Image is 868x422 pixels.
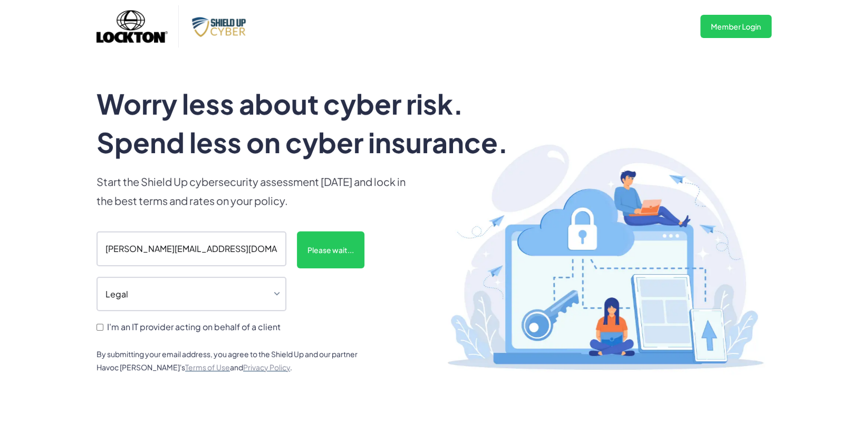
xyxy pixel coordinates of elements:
[700,15,771,38] a: Member Login
[97,231,286,266] input: Enter your company email
[97,85,535,162] h1: Worry less about cyber risk. Spend less on cyber insurance.
[297,231,364,268] input: Please wait...
[185,362,230,372] a: Terms of Use
[189,15,253,39] img: Shield Up Cyber Logo
[97,348,371,374] div: By submitting your email address, you agree to the Shield Up and our partner Havoc [PERSON_NAME]'...
[97,231,371,335] form: scanform
[97,324,103,331] input: I'm an IT provider acting on behalf of a client
[97,172,413,210] p: Start the Shield Up cybersecurity assessment [DATE] and lock in the best terms and rates on your ...
[107,322,281,332] span: I'm an IT provider acting on behalf of a client
[97,3,168,50] img: Lockton
[243,362,290,372] a: Privacy Policy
